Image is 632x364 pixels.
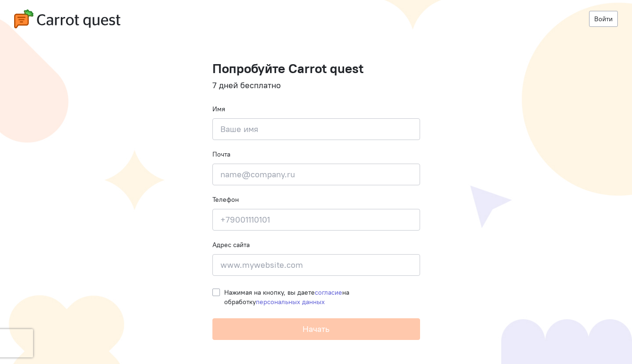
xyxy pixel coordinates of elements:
a: персональных данных [256,298,325,306]
input: Ваше имя [212,118,420,140]
label: Имя [212,104,225,114]
span: Начать [303,323,329,334]
input: www.mywebsite.com [212,254,420,276]
input: name@company.ru [212,164,420,185]
h4: 7 дней бесплатно [212,81,420,90]
a: согласие [315,288,342,297]
label: Телефон [212,195,239,204]
input: +79001110101 [212,209,420,231]
label: Адрес сайта [212,240,250,249]
img: carrot-quest-logo.svg [14,9,120,28]
span: Нажимая на кнопку, вы даете на обработку [224,288,349,306]
button: Начать [212,318,420,340]
label: Почта [212,149,230,159]
a: Войти [589,11,618,27]
h1: Попробуйте Carrot quest [212,61,420,76]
